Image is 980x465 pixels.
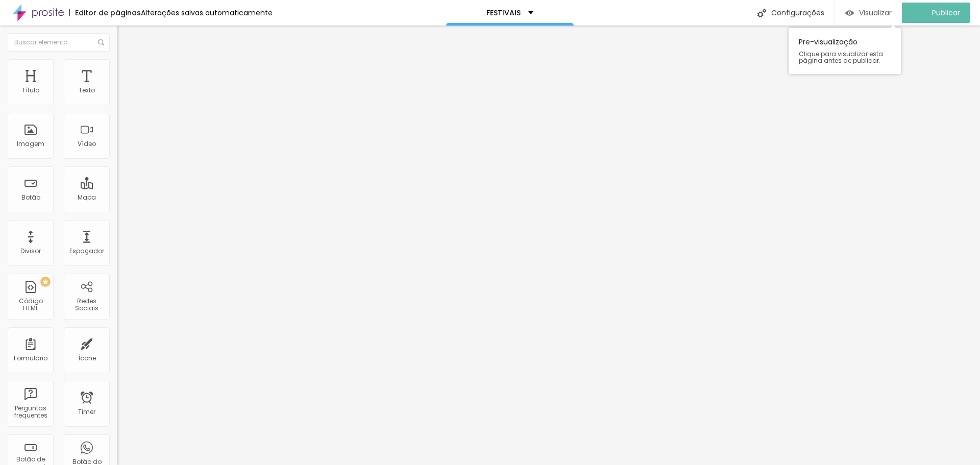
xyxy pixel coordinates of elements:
[789,28,901,74] div: Pre-visualização
[69,9,141,16] div: Editor de páginas
[10,298,51,312] div: Código HTML
[835,3,902,23] button: Visualizar
[98,39,104,45] img: Icone
[78,408,95,415] div: Timer
[78,194,96,201] div: Mapa
[66,298,107,312] div: Redes Sociais
[17,140,44,148] div: Imagem
[79,87,95,94] div: Texto
[20,248,41,255] div: Divisor
[799,51,891,64] span: Clique para visualizar esta página antes de publicar.
[757,9,766,17] img: Icone
[69,248,104,255] div: Espaçador
[902,3,970,23] button: Publicar
[14,355,47,362] div: Formulário
[22,87,39,94] div: Título
[21,194,40,201] div: Botão
[859,9,892,17] span: Visualizar
[10,405,51,420] div: Perguntas frequentes
[8,33,110,52] input: Buscar elemento
[845,9,854,17] img: view-1.svg
[486,9,521,16] p: FESTIVAIS
[78,140,96,148] div: Vídeo
[932,9,960,17] span: Publicar
[78,355,96,362] div: Ícone
[117,26,980,465] iframe: Editor
[141,9,273,16] div: Alterações salvas automaticamente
